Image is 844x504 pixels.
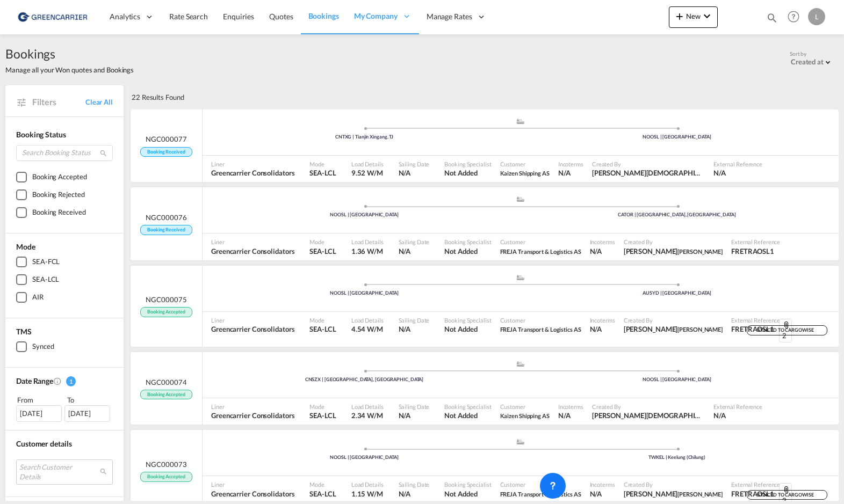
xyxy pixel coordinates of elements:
span: Quotes [269,12,293,21]
md-icon: icon-attachment [782,321,791,330]
span: Liner [211,480,294,488]
span: Mode [16,242,35,251]
span: Created By [624,480,723,488]
md-icon: assets/icons/custom/ship-fill.svg [514,119,527,124]
span: FREJA Transport & Logistics AS [500,246,581,256]
div: NGC000076 Booking Received assets/icons/custom/ship-fill.svgassets/icons/custom/roll-o-plane.svgP... [131,187,839,260]
md-icon: icon-plus 400-fg [673,10,686,23]
span: Bookings [5,45,134,62]
span: Booking Specialist [444,403,491,411]
span: Customer details [16,439,71,448]
div: Created at [791,57,824,66]
div: Booking Received [32,207,85,218]
md-icon: assets/icons/custom/ship-fill.svg [514,196,527,202]
span: FREJA Transport & Logistics AS [500,248,581,255]
span: Liner [211,403,294,411]
div: TWKEL | Keelung (Chilung) [521,454,833,461]
span: Incoterms [590,238,615,246]
md-icon: icon-magnify [766,12,778,24]
span: SEA-LCL [309,489,336,499]
div: SYNCED TO CARGOWISE [747,490,827,500]
span: [PERSON_NAME] [677,491,723,498]
span: Jakub Flemming [624,246,723,256]
div: CNTXG | Tianjin Xingang, TJ [208,134,521,141]
span: Incoterms [590,316,615,324]
span: [PERSON_NAME] [677,248,723,255]
span: 4.54 W/M [351,325,383,333]
div: Booking Rejected [32,189,84,200]
span: Date Range [16,376,53,385]
span: Booking Specialist [444,480,491,488]
span: Created By [624,238,723,246]
span: Load Details [351,480,384,488]
div: L [808,8,825,25]
span: Booking Accepted [140,307,192,317]
span: Per Kristian Edvartsen [592,168,705,178]
span: Sailing Date [399,160,430,168]
span: My Company [354,11,398,21]
md-icon: assets/icons/custom/ship-fill.svg [514,439,527,444]
span: Not Added [444,411,491,420]
div: SYNCED TO CARGOWISE [747,325,827,335]
span: Booking Accepted [140,472,192,482]
span: Filters [32,96,85,108]
span: Sort by [790,50,806,57]
div: N/A [590,489,602,499]
span: Greencarrier Consolidators [211,168,294,178]
span: 2.34 W/M [351,411,383,420]
span: Booking Specialist [444,316,491,324]
span: N/A [399,411,430,420]
span: FRETRAOSL1 [731,324,780,334]
div: NGC000077 Booking Received assets/icons/custom/ship-fill.svgassets/icons/custom/roll-o-plane.svgP... [131,109,839,182]
span: Sailing Date [399,480,430,488]
span: SEA-LCL [309,324,336,334]
span: 1.15 W/M [351,490,383,498]
span: Created By [592,403,705,411]
span: Greencarrier Consolidators [211,324,294,334]
span: Booking Received [140,225,192,235]
div: 22 Results Found [132,85,184,109]
span: Sailing Date [399,403,430,411]
span: Customer [500,238,581,246]
span: Load Details [351,160,384,168]
span: Mode [309,480,336,488]
span: SEA-LCL [309,411,336,420]
div: NOOSL | [GEOGRAPHIC_DATA] [208,290,521,297]
span: NGC000077 [146,134,186,144]
span: Greencarrier Consolidators [211,246,294,256]
span: NGC000076 [146,213,186,222]
span: Mode [309,238,336,246]
span: N/A [399,246,430,256]
span: N/A [713,168,762,178]
input: Search Booking Status [16,145,113,161]
span: Sailing Date [399,316,430,324]
span: Not Added [444,246,491,256]
div: icon-magnify [766,12,778,28]
span: Booking Specialist [444,160,491,168]
span: FREJA Transport & Logistics AS [500,326,581,333]
button: icon-plus 400-fgNewicon-chevron-down [669,6,718,28]
span: Greencarrier Consolidators [211,489,294,499]
span: TMS [16,327,32,336]
span: New [673,12,713,20]
span: Mode [309,403,336,411]
span: Kaizen Shipping AS [500,412,550,419]
div: NOOSL | [GEOGRAPHIC_DATA] [208,454,521,461]
div: N/A [558,168,571,178]
span: External Reference [731,316,780,324]
span: Customer [500,316,581,324]
span: Incoterms [590,480,615,488]
span: Load Details [351,316,384,324]
div: NGC000075 Booking Accepted assets/icons/custom/ship-fill.svgassets/icons/custom/roll-o-plane.svgP... [131,266,839,347]
span: Manage Rates [427,11,472,22]
a: Clear All [85,97,113,107]
span: SYNCED TO CARGOWISE [758,492,816,502]
span: From To [DATE][DATE] [16,395,113,421]
span: FREJA Transport & Logistics AS [500,489,581,499]
md-checkbox: Synced [16,341,113,352]
div: SEA-FCL [32,257,60,267]
div: Synced [32,341,54,352]
span: Jakub Flemming [624,489,723,499]
span: Enquiries [223,12,254,21]
span: 9.52 W/M [351,169,383,177]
